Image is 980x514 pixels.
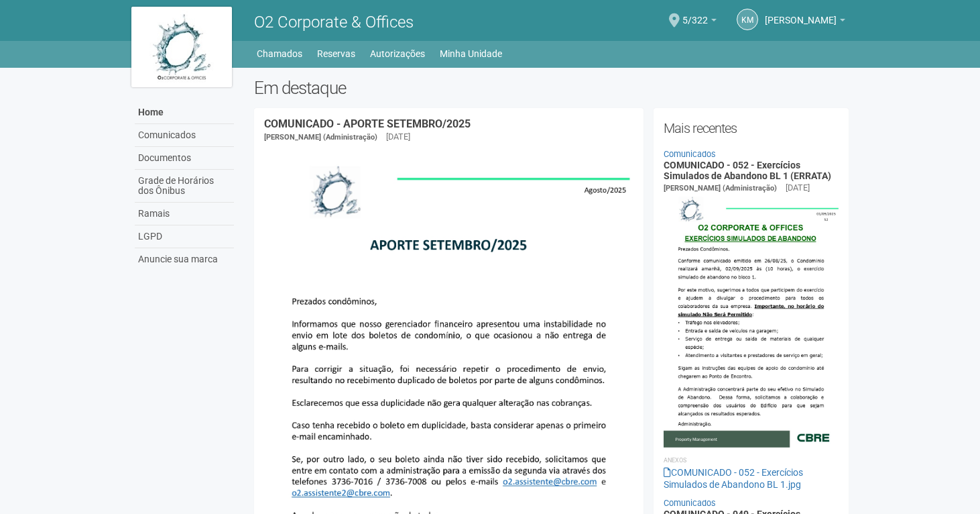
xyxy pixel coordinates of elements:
a: COMUNICADO - APORTE SETEMBRO/2025 [264,117,471,130]
a: Grade de Horários dos Ônibus [135,170,234,203]
span: Karine Mansour Soares [765,2,837,25]
a: KM [737,9,758,30]
span: [PERSON_NAME] (Administração) [664,184,777,193]
span: O2 Corporate & Offices [254,13,414,32]
a: Ramais [135,203,234,225]
a: Home [135,101,234,124]
h2: Em destaque [254,78,849,98]
div: [DATE] [786,182,810,194]
a: [PERSON_NAME] [765,17,845,28]
li: Anexos [664,454,839,466]
a: 5/322 [682,17,717,28]
a: Comunicados [664,498,716,508]
a: Minha Unidade [440,44,502,63]
a: Documentos [135,147,234,170]
h2: Mais recentes [664,118,839,138]
div: [DATE] [386,131,410,143]
a: Comunicados [664,149,716,159]
a: Reservas [317,44,355,63]
img: COMUNICADO%20-%20052%20-%20Exerc%C3%ADcios%20Simulados%20de%20Abandono%20BL%201.jpg [664,195,839,447]
img: logo.jpg [131,7,232,87]
a: Autorizações [370,44,425,63]
a: Anuncie sua marca [135,248,234,270]
a: LGPD [135,225,234,248]
span: [PERSON_NAME] (Administração) [264,133,377,142]
a: Chamados [257,44,302,63]
a: Comunicados [135,124,234,147]
a: COMUNICADO - 052 - Exercícios Simulados de Abandono BL 1 (ERRATA) [664,160,831,181]
a: COMUNICADO - 052 - Exercícios Simulados de Abandono BL 1.jpg [664,467,803,490]
span: 5/322 [682,2,708,25]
